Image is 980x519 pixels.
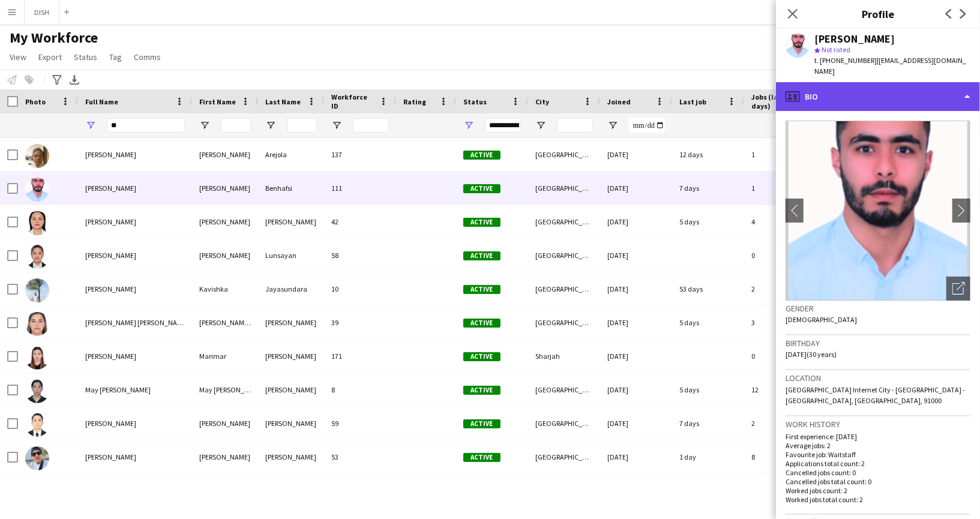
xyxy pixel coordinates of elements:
[85,97,118,106] span: Full Name
[258,172,324,205] div: Benhafsi
[786,468,970,477] p: Cancelled jobs count: 0
[85,150,136,159] span: [PERSON_NAME]
[25,97,46,106] span: Photo
[600,306,672,339] div: [DATE]
[672,172,744,205] div: 7 days
[528,440,600,473] div: [GEOGRAPHIC_DATA]
[786,486,970,495] p: Worked jobs count: 2
[535,120,546,131] button: Open Filter Menu
[258,272,324,305] div: Jayasundara
[85,419,136,428] span: [PERSON_NAME]
[751,92,801,110] span: Jobs (last 90 days)
[786,441,970,450] p: Average jobs: 2
[744,239,822,272] div: 0
[192,306,258,339] div: [PERSON_NAME] [PERSON_NAME]
[85,284,136,293] span: [PERSON_NAME]
[607,97,631,106] span: Joined
[25,312,49,336] img: Laura Daniela Becerra Olaya
[25,413,49,437] img: Maynardo III Ignacio
[600,407,672,440] div: [DATE]
[258,138,324,171] div: Arejola
[786,315,857,324] span: [DEMOGRAPHIC_DATA]
[85,251,136,260] span: [PERSON_NAME]
[25,346,49,370] img: Marimar Pelayo
[744,373,822,406] div: 12
[463,251,501,260] span: Active
[258,340,324,373] div: [PERSON_NAME]
[600,239,672,272] div: [DATE]
[69,49,102,65] a: Status
[814,56,966,76] span: | [EMAIL_ADDRESS][DOMAIN_NAME]
[744,407,822,440] div: 2
[324,272,396,305] div: 10
[85,452,136,461] span: [PERSON_NAME]
[192,272,258,305] div: Kavishka
[672,440,744,473] div: 1 day
[25,144,49,168] img: Abejay Arejola
[25,178,49,202] img: Ayoub Benhafsi
[10,52,26,62] span: View
[786,303,970,314] h3: Gender
[331,120,342,131] button: Open Filter Menu
[600,172,672,205] div: [DATE]
[672,138,744,171] div: 12 days
[672,306,744,339] div: 5 days
[600,340,672,373] div: [DATE]
[258,373,324,406] div: [PERSON_NAME]
[25,1,59,24] button: DISH
[324,205,396,238] div: 42
[324,306,396,339] div: 39
[786,432,970,441] p: First experience: [DATE]
[814,56,877,65] span: t. [PHONE_NUMBER]
[786,450,970,459] p: Favourite job: Waitstaff
[324,407,396,440] div: 59
[744,272,822,305] div: 2
[192,373,258,406] div: May [PERSON_NAME]
[463,386,501,395] span: Active
[324,373,396,406] div: 8
[265,97,301,106] span: Last Name
[463,453,501,462] span: Active
[258,407,324,440] div: [PERSON_NAME]
[600,440,672,473] div: [DATE]
[192,340,258,373] div: Marimar
[744,138,822,171] div: 1
[600,272,672,305] div: [DATE]
[528,239,600,272] div: [GEOGRAPHIC_DATA]
[85,184,136,193] span: [PERSON_NAME]
[744,306,822,339] div: 3
[107,118,185,133] input: Full Name Filter Input
[528,373,600,406] div: [GEOGRAPHIC_DATA]
[822,45,850,54] span: Not rated
[557,118,593,133] input: City Filter Input
[528,272,600,305] div: [GEOGRAPHIC_DATA]
[67,73,82,87] app-action-btn: Export XLSX
[134,52,161,62] span: Comms
[34,49,67,65] a: Export
[786,121,970,301] img: Crew avatar or photo
[324,138,396,171] div: 137
[258,440,324,473] div: [PERSON_NAME]
[600,138,672,171] div: [DATE]
[463,184,501,193] span: Active
[672,272,744,305] div: 53 days
[528,306,600,339] div: [GEOGRAPHIC_DATA]
[25,278,49,302] img: Kavishka Jayasundara
[324,239,396,272] div: 58
[629,118,665,133] input: Joined Filter Input
[463,97,487,106] span: Status
[324,172,396,205] div: 111
[85,217,136,226] span: [PERSON_NAME]
[600,205,672,238] div: [DATE]
[85,318,188,327] span: [PERSON_NAME] [PERSON_NAME]
[786,459,970,468] p: Applications total count: 2
[528,172,600,205] div: [GEOGRAPHIC_DATA]
[600,373,672,406] div: [DATE]
[607,120,618,131] button: Open Filter Menu
[946,277,970,301] div: Open photos pop-in
[786,477,970,486] p: Cancelled jobs total count: 0
[25,245,49,269] img: Jenesa Lunsayan
[353,118,389,133] input: Workforce ID Filter Input
[403,97,426,106] span: Rating
[25,379,49,403] img: May Angelica Pelayo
